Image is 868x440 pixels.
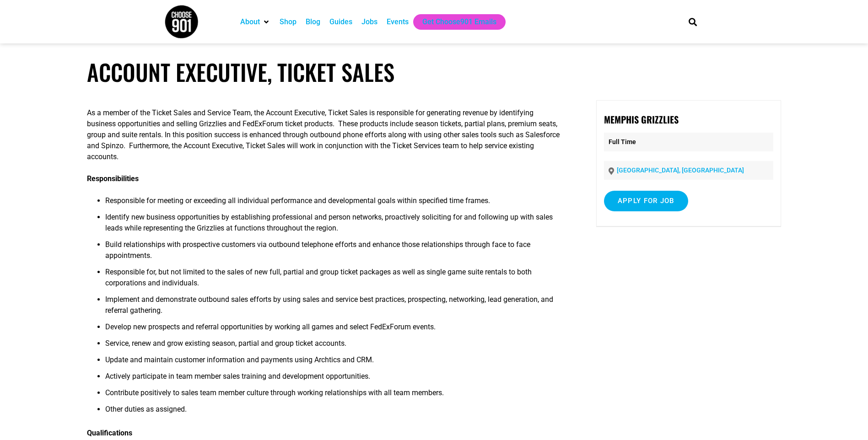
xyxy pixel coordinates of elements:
a: Guides [329,16,352,27]
p: Full Time [604,133,773,151]
h1: Account Executive, Ticket Sales [87,59,782,86]
strong: Responsibilities [87,174,139,183]
nav: Main nav [236,14,673,30]
li: Update and maintain customer information and payments using Archtics and CRM. [105,354,561,371]
li: Service, renew and grow existing season, partial and group ticket accounts. [105,338,561,354]
p: As a member of the Ticket Sales and Service Team, the Account Executive, Ticket Sales is responsi... [87,107,561,162]
li: Identify new business opportunities by establishing professional and person networks, proactively... [105,212,561,239]
li: Contribute positively to sales team member culture through working relationships with all team me... [105,387,561,404]
a: Shop [280,16,297,27]
a: Blog [306,16,320,27]
li: Build relationships with prospective customers via outbound telephone efforts and enhance those r... [105,239,561,267]
li: Responsible for meeting or exceeding all individual performance and developmental goals within sp... [105,195,561,212]
a: Jobs [361,16,377,27]
div: About [236,14,275,30]
li: Actively participate in team member sales training and development opportunities. [105,371,561,387]
strong: Qualifications [87,429,132,437]
input: Apply for job [604,191,688,211]
li: Implement and demonstrate outbound sales efforts by using sales and service best practices, prosp... [105,294,561,322]
li: Responsible for, but not limited to the sales of new full, partial and group ticket packages as w... [105,267,561,294]
a: Events [387,16,409,27]
div: Search [685,14,700,29]
strong: Memphis Grizzlies [604,113,679,126]
a: [GEOGRAPHIC_DATA], [GEOGRAPHIC_DATA] [617,166,744,174]
li: Develop new prospects and referral opportunities by working all games and select FedExForum events. [105,322,561,338]
li: Other duties as assigned. [105,404,561,420]
a: About [240,16,260,27]
a: Get Choose901 Emails [422,16,496,27]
